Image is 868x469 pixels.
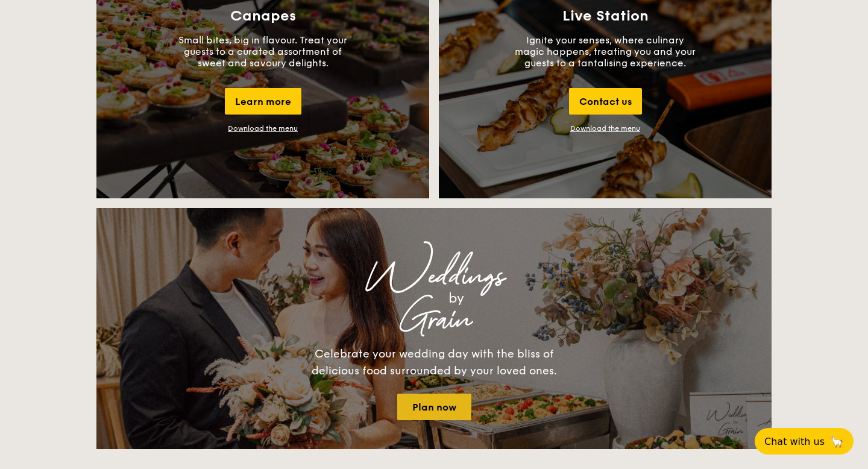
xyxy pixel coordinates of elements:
[515,34,696,69] p: Ignite your senses, where culinary magic happens, treating you and your guests to a tantalising e...
[570,124,640,133] a: Download the menu
[172,34,353,69] p: Small bites, big in flavour. Treat your guests to a curated assortment of sweet and savoury delig...
[562,8,649,25] h3: Live Station
[225,88,301,115] div: Learn more
[569,88,642,115] div: Contact us
[228,124,298,133] div: Download the menu
[829,435,844,449] span: 🦙
[203,309,665,331] div: Grain
[203,266,665,288] div: Weddings
[247,288,665,309] div: by
[397,394,471,420] a: Plan now
[230,8,296,25] h3: Canapes
[764,436,825,447] span: Chat with us
[755,428,854,455] button: Chat with us🦙
[298,345,570,379] div: Celebrate your wedding day with the bliss of delicious food surrounded by your loved ones.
